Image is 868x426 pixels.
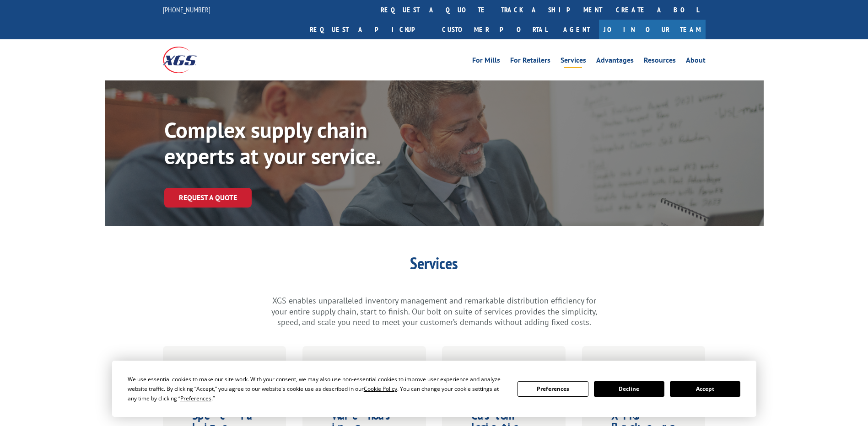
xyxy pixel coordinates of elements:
a: Request a Quote [164,188,252,208]
div: We use essential cookies to make our site work. With your consent, we may also use non-essential ... [128,374,507,403]
a: Join Our Team [599,20,706,39]
a: Agent [554,20,599,39]
p: XGS enables unparalleled inventory management and remarkable distribution efficiency for your ent... [270,295,599,328]
a: Advantages [596,57,634,67]
a: About [686,57,706,67]
a: For Mills [472,57,500,67]
span: Preferences [180,394,211,402]
a: Resources [644,57,676,67]
a: Services [561,57,586,67]
a: Customer Portal [435,20,554,39]
p: Complex supply chain experts at your service. [164,117,439,170]
button: Preferences [518,381,588,397]
a: For Retailers [510,57,550,67]
a: Request a pickup [303,20,435,39]
h1: Services [270,255,599,276]
button: Accept [670,381,740,397]
a: [PHONE_NUMBER] [163,5,210,14]
span: Cookie Policy [364,385,397,393]
button: Decline [594,381,664,397]
div: Cookie Consent Prompt [112,361,756,417]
